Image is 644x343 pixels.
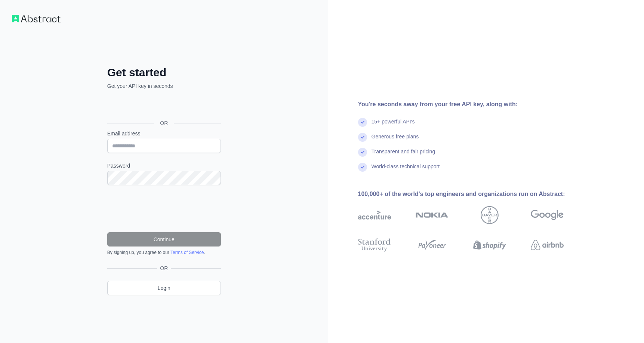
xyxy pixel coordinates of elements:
span: OR [154,119,174,127]
iframe: reCAPTCHA [107,194,221,223]
a: Terms of Service [170,250,204,255]
img: stanford university [358,237,391,253]
div: 15+ powerful API's [372,118,415,133]
img: check mark [358,133,367,142]
img: shopify [473,237,506,253]
a: Login [107,281,221,295]
img: Workflow [12,15,61,22]
div: World-class technical support [372,163,440,178]
div: You're seconds away from your free API key, along with: [358,100,588,109]
img: check mark [358,148,367,157]
img: accenture [358,206,391,224]
h2: Get started [107,66,221,79]
label: Password [107,162,221,169]
div: Generous free plans [372,133,419,148]
label: Email address [107,130,221,137]
div: Transparent and fair pricing [372,148,435,163]
button: Continue [107,232,221,246]
iframe: Sign in with Google Button [104,98,223,114]
img: google [531,206,564,224]
div: By signing up, you agree to our . [107,249,221,255]
img: airbnb [531,237,564,253]
img: nokia [416,206,449,224]
img: check mark [358,163,367,172]
img: payoneer [416,237,449,253]
p: Get your API key in seconds [107,82,221,90]
span: OR [157,264,171,272]
div: 100,000+ of the world's top engineers and organizations run on Abstract: [358,190,588,199]
img: bayer [481,206,499,224]
img: check mark [358,118,367,127]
